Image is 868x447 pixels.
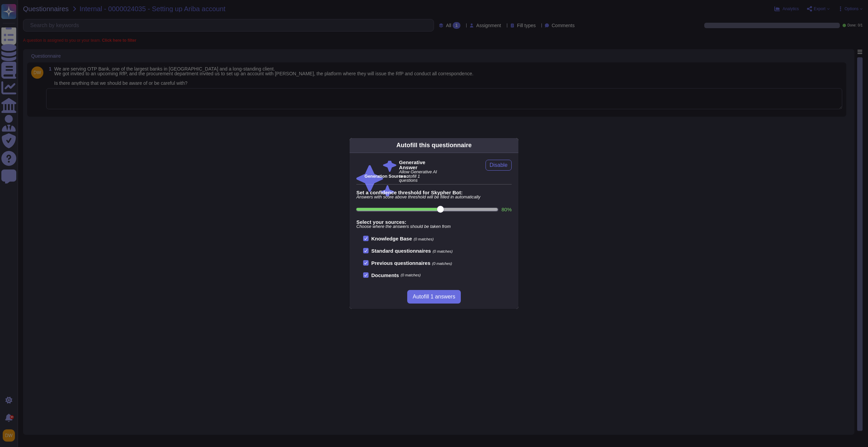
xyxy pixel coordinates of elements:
button: Disable [486,160,512,171]
b: Generation Sources : [364,174,408,179]
span: (0 matches) [414,237,434,241]
span: (0 matches) [401,273,421,277]
b: Previous questionnaires [371,260,430,266]
span: (0 matches) [432,261,452,266]
b: Set a confidence threshold for Skypher Bot: [356,190,512,195]
button: Autofill 1 answers [407,290,460,304]
b: Select your sources: [356,219,512,225]
span: Allow Generative AI to autofill 1 questions [399,170,439,183]
span: Autofill 1 answers [413,294,455,299]
span: Choose where the answers should be taken from [356,225,512,229]
span: (0 matches) [433,249,453,253]
label: 80 % [501,207,512,212]
div: Autofill this questionnaire [396,141,472,150]
span: Disable [490,162,508,168]
b: Documents [371,273,399,278]
b: Generative Answer [399,160,439,170]
b: Knowledge Base [371,236,412,241]
b: Standard questionnaires [371,248,431,254]
span: Answers with score above threshold will be filled in automatically [356,195,512,199]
